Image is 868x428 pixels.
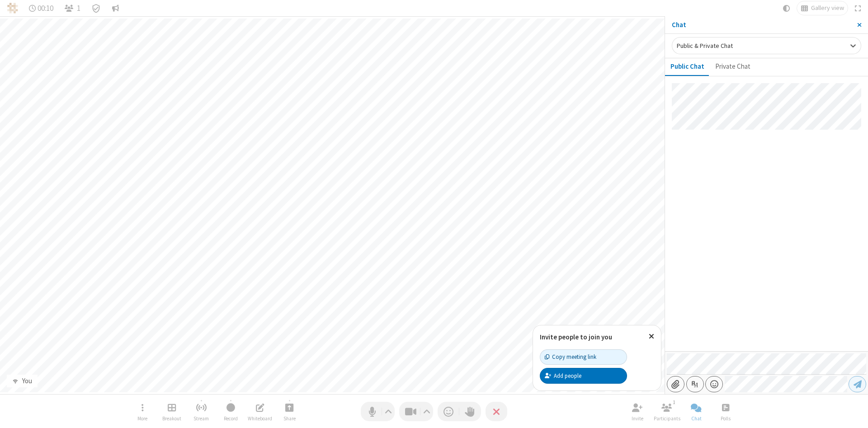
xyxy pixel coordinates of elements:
[797,1,848,15] button: Change layout
[712,399,739,424] button: Open poll
[248,416,272,421] span: Whiteboard
[691,416,702,421] span: Chat
[540,368,627,383] button: Add people
[19,376,35,386] div: You
[811,5,844,12] span: Gallery view
[677,42,733,50] span: Public & Private Chat
[283,416,296,421] span: Share
[653,399,680,424] button: Open participant list
[382,402,395,421] button: Audio settings
[162,416,181,421] span: Breakout
[686,376,704,392] button: Show formatting
[721,416,731,421] span: Polls
[672,20,850,30] p: Chat
[851,1,865,15] button: Fullscreen
[158,399,185,424] button: Manage Breakout Rooms
[779,1,794,15] button: Using system theme
[7,3,18,14] img: QA Selenium DO NOT DELETE OR CHANGE
[421,402,433,421] button: Video setting
[683,399,710,424] button: Close chat
[129,399,156,424] button: Open menu
[642,325,661,348] button: Close popover
[193,416,209,421] span: Stream
[188,399,215,424] button: Start streaming
[25,1,57,15] div: Timer
[246,399,274,424] button: Open shared whiteboard
[459,402,481,421] button: Raise hand
[137,416,147,421] span: More
[540,333,612,341] label: Invite people to join you
[654,416,680,421] span: Participants
[670,398,678,406] div: 1
[276,399,303,424] button: Start sharing
[399,402,433,421] button: Stop video (Alt+V)
[486,402,507,421] button: End or leave meeting
[77,4,80,13] span: 1
[361,402,395,421] button: Mute (Alt+A)
[624,399,651,424] button: Invite participants (Alt+I)
[710,58,756,75] button: Private Chat
[540,349,627,365] button: Copy meeting link
[61,1,84,15] button: Open participant list
[665,58,710,75] button: Public Chat
[438,402,459,421] button: Send a reaction
[545,353,596,361] div: Copy meeting link
[108,1,123,15] button: Conversation
[88,1,105,15] div: Meeting details Encryption enabled
[849,376,866,392] button: Send message
[850,16,868,33] button: Close sidebar
[224,416,238,421] span: Record
[217,399,244,424] button: Start recording
[38,4,53,13] span: 00:10
[705,376,723,392] button: Open menu
[632,416,643,421] span: Invite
